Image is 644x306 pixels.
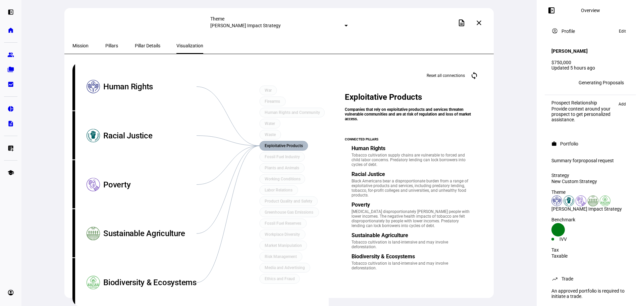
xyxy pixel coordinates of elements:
img: racialJustice.colored.svg [563,195,574,206]
div: IVV [559,236,590,242]
div: Human Rights [352,145,472,151]
mat-icon: account_circle [551,28,558,34]
a: pie_chart [4,102,17,116]
div: Tobacco cultivation is land-intensive and may involve deforestation. [352,261,472,270]
eth-mat-symbol: home [7,27,14,34]
eth-mat-symbol: list_alt_add [7,145,14,151]
div: Racial Justice [352,171,472,177]
eth-panel-overview-card-header: Portfolio [551,140,629,148]
span: Mission [72,43,89,48]
a: bid_landscape [4,78,17,91]
div: Poverty [352,202,472,208]
text: Media and Advertising [265,265,305,270]
mat-icon: close [475,19,483,27]
a: home [4,24,17,37]
text: Workplace Diversity [265,232,300,237]
div: Updated 5 hours ago [551,65,629,71]
mat-icon: cached [470,72,478,80]
div: Theme [551,189,629,195]
div: Benchmark [551,217,629,222]
div: Black Americans bear a disproportionate burden from a range of exploitative products and services... [352,179,472,198]
mat-icon: work [551,141,557,146]
span: Pillar Details [135,43,160,48]
text: Water [265,121,275,126]
img: sustainableAgriculture.colored.svg [588,195,598,206]
mat-icon: trending_up [551,275,558,282]
eth-mat-symbol: account_circle [7,289,14,296]
eth-mat-symbol: bid_landscape [7,81,14,88]
span: proposal request [579,158,614,163]
h4: [PERSON_NAME] [551,48,588,54]
span: Reset all connections [427,73,465,78]
div: [PERSON_NAME] Impact Strategy [551,206,629,212]
text: Fossil Fuel Industry [265,155,300,159]
text: Firearms [265,99,280,104]
div: $750,000 [551,60,629,65]
div: Overview [581,8,600,13]
div: Tax [551,247,629,253]
div: Theme [210,16,348,21]
mat-select-trigger: [PERSON_NAME] Impact Strategy [210,23,281,28]
div: Sustainable Agriculture [103,209,197,258]
h4: Companies that rely on exploitative products and services threaten vulnerable communities and are... [345,107,472,121]
span: Add [619,100,626,108]
text: Market Manipulation [265,243,302,248]
span: Visualization [176,43,203,48]
div: Portfolio [560,141,578,146]
eth-panel-overview-card-header: Trade [551,275,629,283]
text: Waste [265,132,276,137]
a: folder_copy [4,63,17,76]
mat-icon: left_panel_open [547,6,555,14]
eth-panel-overview-card-header: Profile [551,27,629,35]
div: [MEDICAL_DATA] disproportionately [PERSON_NAME] people with lower incomes. The negative health im... [352,209,472,228]
div: CONNECTED PILLARS [345,137,472,141]
div: Sustainable Agriculture [352,232,472,238]
text: Plants and Animals [265,166,299,170]
eth-mat-symbol: group [7,51,14,58]
text: Working Conditions [265,177,301,181]
text: Exploitative Products [265,143,303,148]
div: Trade [561,276,573,281]
div: Prospect Relationship [551,100,615,105]
eth-mat-symbol: pie_chart [7,105,14,112]
text: Risk Management [265,254,297,259]
div: Strategy [551,173,629,178]
span: MD [554,80,560,85]
div: Human Rights [103,62,197,111]
div: Summary for [551,158,629,163]
text: War [265,88,272,93]
a: description [4,117,17,130]
div: Racial Justice [103,111,197,160]
div: Biodiversity & Ecosystems [352,253,472,260]
div: Generating Proposals [579,80,624,85]
img: humanRights.colored.svg [551,195,562,206]
h2: Exploitative Products [345,92,472,102]
text: Fossil Fuel Reserves [265,221,301,226]
text: Product Quality and Safety [265,199,312,204]
button: Edit [615,27,629,35]
span: Pillars [105,43,118,48]
eth-mat-symbol: description [7,120,14,127]
div: Profile [561,29,575,34]
eth-mat-symbol: folder_copy [7,66,14,73]
button: Add [615,100,629,108]
div: An approved portfolio is required to initiate a trade. [547,286,633,302]
div: New Custom Strategy [551,179,629,184]
a: group [4,48,17,61]
text: Ethics and Fraud [265,276,295,281]
text: Human Rights and Community [265,110,320,115]
img: poverty.colored.svg [576,195,586,206]
div: Poverty [103,160,197,209]
eth-mat-symbol: school [7,169,14,176]
div: Tobacco cultivation supply chains are vulnerable to forced and child labor concerns. Predatory le... [352,153,472,167]
span: Edit [619,27,626,35]
text: Greenhouse Gas Emissions [265,210,313,215]
div: Tobacco cultivation is land-intensive and may involve deforestation. [352,240,472,249]
eth-mat-symbol: left_panel_open [7,9,14,15]
div: Taxable [551,253,629,259]
img: deforestation.colored.svg [600,195,610,206]
mat-icon: description [458,19,466,27]
div: Provide context around your prospect to get personalized assistance. [551,106,615,122]
text: Labor Relations [265,188,292,192]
